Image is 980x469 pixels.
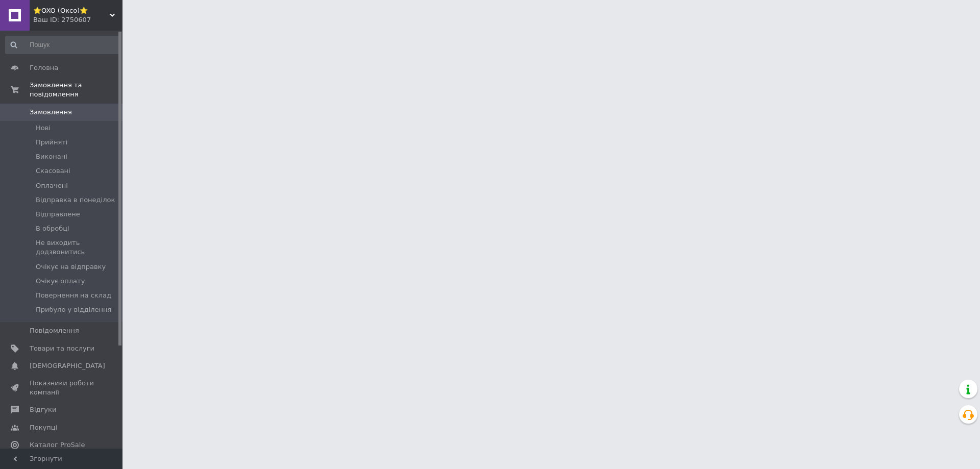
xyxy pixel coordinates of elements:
[30,81,122,99] span: Замовлення та повідомлення
[30,423,57,432] span: Покупці
[36,152,67,161] span: Виконані
[30,63,58,72] span: Головна
[30,440,85,450] span: Каталог ProSale
[36,195,115,205] span: Відправка в понеділок
[36,210,80,219] span: Відправлене
[36,166,70,176] span: Скасовані
[36,238,119,257] span: Не виходить додзвонитись
[36,277,85,286] span: Очікує оплату
[30,379,94,397] span: Показники роботи компанії
[36,138,67,147] span: Прийняті
[5,36,120,54] input: Пошук
[30,361,105,371] span: [DEMOGRAPHIC_DATA]
[36,181,68,190] span: Оплачені
[30,108,72,117] span: Замовлення
[30,405,56,414] span: Відгуки
[30,344,94,353] span: Товари та послуги
[30,326,79,335] span: Повідомлення
[36,262,106,271] span: Очікує на відправку
[33,6,110,15] span: ⭐OXO (Оксо)⭐
[36,291,111,300] span: Повернення на склад
[36,124,51,133] span: Нові
[36,305,111,314] span: Прибуло у відділення
[36,224,69,233] span: В обробці
[33,15,122,24] div: Ваш ID: 2750607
